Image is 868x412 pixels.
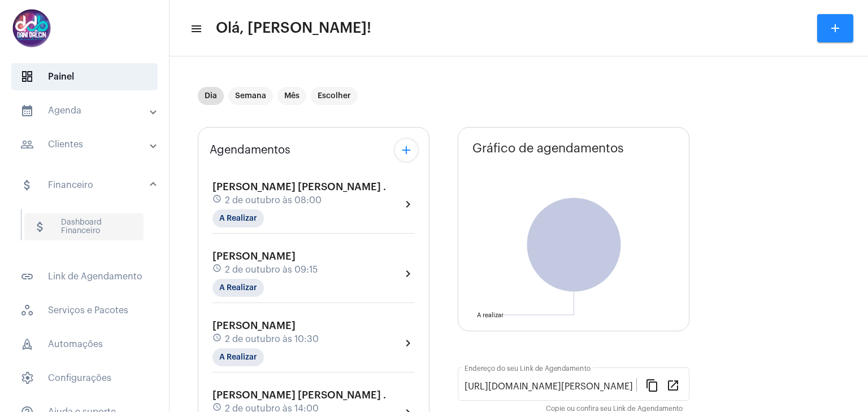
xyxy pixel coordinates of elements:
[7,203,169,256] div: sidenav iconFinanceiro
[401,267,415,280] mat-icon: chevron_right
[400,143,413,157] mat-icon: add
[20,338,34,351] span: sidenav icon
[212,390,386,400] span: [PERSON_NAME] [PERSON_NAME] .
[666,378,680,392] mat-icon: open_in_new
[472,142,624,155] span: Gráfico de agendamentos
[212,182,386,192] span: [PERSON_NAME] [PERSON_NAME] .
[20,138,34,151] mat-icon: sidenav icon
[11,297,158,324] span: Serviços e Pacotes
[11,63,158,90] span: Painel
[11,263,158,290] span: Link de Agendamento
[11,331,158,358] span: Automações
[20,178,151,192] mat-panel-title: Financeiro
[401,336,415,350] mat-icon: chevron_right
[7,167,169,203] mat-expansion-panel-header: sidenav iconFinanceiro
[20,371,34,385] span: sidenav icon
[210,144,290,156] span: Agendamentos
[311,87,358,105] mat-chip: Escolher
[465,382,636,392] input: Link
[477,312,504,318] text: A realizar
[212,279,264,297] mat-chip: A Realizar
[20,270,34,283] mat-icon: sidenav icon
[212,348,264,366] mat-chip: A Realizar
[277,87,306,105] mat-chip: Mês
[20,138,151,151] mat-panel-title: Clientes
[20,70,34,84] span: sidenav icon
[216,19,371,37] span: Olá, [PERSON_NAME]!
[190,22,201,36] mat-icon: sidenav icon
[24,213,144,240] span: Dashboard Financeiro
[7,97,169,124] mat-expansion-panel-header: sidenav iconAgenda
[212,251,296,261] span: [PERSON_NAME]
[212,264,223,276] mat-icon: schedule
[225,195,322,205] span: 2 de outubro às 08:00
[20,104,151,117] mat-panel-title: Agenda
[212,194,223,207] mat-icon: schedule
[20,304,34,317] span: sidenav icon
[20,104,34,117] mat-icon: sidenav icon
[7,131,169,158] mat-expansion-panel-header: sidenav iconClientes
[228,87,273,105] mat-chip: Semana
[212,321,296,331] span: [PERSON_NAME]
[645,378,659,392] mat-icon: content_copy
[225,334,319,344] span: 2 de outubro às 10:30
[828,21,842,35] mat-icon: add
[198,87,224,105] mat-chip: Dia
[11,365,158,392] span: Configurações
[9,6,54,51] img: 5016df74-caca-6049-816a-988d68c8aa82.png
[212,333,223,345] mat-icon: schedule
[212,209,264,227] mat-chip: A Realizar
[33,220,47,234] mat-icon: sidenav icon
[401,198,415,211] mat-icon: chevron_right
[225,265,318,275] span: 2 de outubro às 09:15
[20,178,34,192] mat-icon: sidenav icon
